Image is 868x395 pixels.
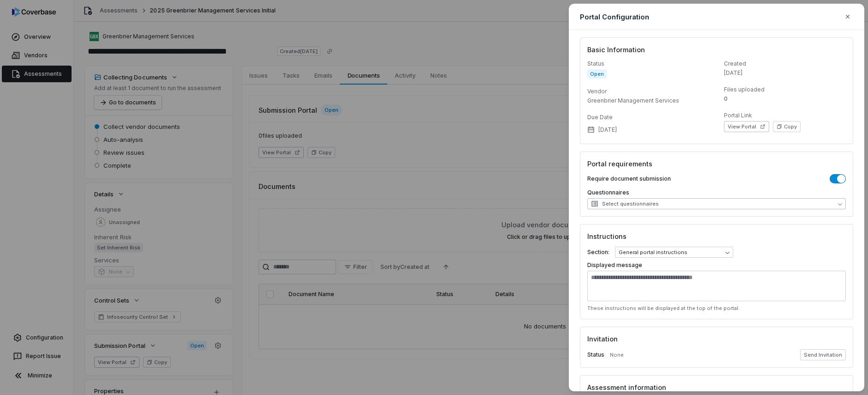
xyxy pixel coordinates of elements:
[585,120,620,140] button: [DATE]
[587,45,846,55] h3: Basic Information
[724,112,846,119] dt: Portal Link
[587,305,846,312] p: These instructions will be displayed at the top of the portal.
[587,249,609,256] label: Section:
[587,189,846,196] label: Questionnaires
[773,121,801,132] button: Copy
[587,60,709,67] dt: Status
[591,200,659,207] span: Select questionnaires
[724,60,846,67] dt: Created
[587,261,642,269] label: Displayed message
[587,88,709,95] dt: Vendor
[587,351,604,359] label: Status
[587,334,846,344] h3: Invitation
[724,86,846,93] dt: Files uploaded
[610,352,624,359] span: None
[580,12,649,22] h2: Portal Configuration
[724,121,769,132] button: View Portal
[587,383,846,392] h3: Assessment information
[587,231,846,241] h3: Instructions
[587,97,679,104] span: Greenbrier Management Services
[800,349,846,360] button: Send Invitation
[587,69,607,79] span: Open
[587,175,671,182] label: Require document submission
[724,69,742,77] span: [DATE]
[587,114,709,121] dt: Due Date
[587,159,846,169] h3: Portal requirements
[724,95,728,103] span: 0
